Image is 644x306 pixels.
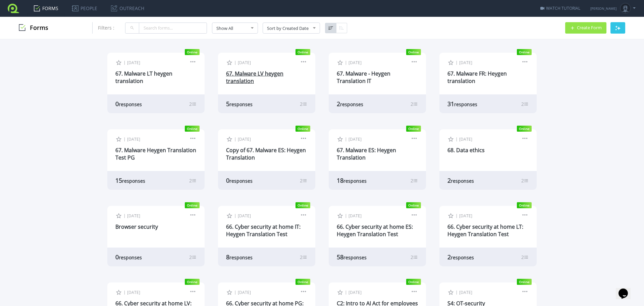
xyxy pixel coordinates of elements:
span: [DATE] [238,60,251,65]
div: 2 [521,101,529,107]
a: 67. Malware LT heygen translation [115,70,172,85]
a: Copy of 67. Malware ES: Heygen Translation [226,146,306,161]
span: | [234,289,236,295]
button: Create Form [565,22,606,34]
span: Online [517,202,532,208]
span: Online [185,126,200,132]
a: WATCH TUTORIAL [540,5,580,11]
span: Online [185,202,200,208]
a: 66. Cyber security at home LT: Heygen Translation Test [447,223,523,238]
div: 0 [115,253,165,261]
span: responses [119,101,142,107]
span: Online [296,126,310,132]
div: 15 [115,176,165,184]
span: [DATE] [127,60,140,65]
span: [DATE] [459,136,472,142]
span: | [123,136,126,142]
span: responses [229,178,253,184]
h3: Forms [19,24,48,32]
div: 0 [115,100,165,108]
span: Online [517,279,532,285]
span: responses [343,254,367,261]
span: Online [406,126,421,132]
span: Online [296,202,310,208]
div: 58 [337,253,386,261]
a: 67. Malware FR: Heygen translation [447,70,507,85]
span: Online [296,279,310,285]
div: 2 [300,254,307,260]
span: Online [406,202,421,208]
a: 67. Malware Heygen Translation Test PG [115,146,196,161]
span: Online [296,49,310,55]
div: 2 [300,101,307,107]
span: responses [451,254,474,261]
button: AI Generate [610,22,625,34]
span: | [345,289,347,295]
span: responses [454,101,477,107]
span: [DATE] [459,213,472,219]
span: [DATE] [238,213,251,219]
span: [DATE] [127,213,140,219]
span: | [345,213,347,218]
span: [DATE] [348,213,362,219]
span: | [123,289,126,295]
a: 67. Malware LV heygen translation [226,70,283,85]
span: | [455,213,458,218]
div: 2 [411,101,418,107]
a: 66. Cyber security at home IT: Heygen Translation Test [226,223,301,238]
span: | [234,136,236,142]
a: 68. Data ethics [447,146,485,154]
span: responses [229,101,253,107]
span: [DATE] [348,136,362,142]
span: responses [229,254,253,261]
div: 2 [447,253,497,261]
div: 2 [411,254,418,260]
span: [DATE] [348,290,362,295]
a: Browser security [115,223,158,230]
span: Create Form [577,26,602,30]
span: | [455,59,458,65]
div: 2 [337,100,386,108]
div: 2 [411,177,418,184]
div: 2 [189,177,197,184]
span: [DATE] [348,60,362,65]
span: [DATE] [459,60,472,65]
div: 2 [447,176,497,184]
div: 2 [300,177,307,184]
div: 2 [189,101,197,107]
iframe: chat widget [616,279,637,299]
div: 31 [447,100,497,108]
span: [DATE] [127,136,140,142]
span: Online [185,49,200,55]
span: responses [451,178,474,184]
div: 18 [337,176,386,184]
a: 67. Malware - Heygen Translation IT [337,70,390,85]
span: Online [406,279,421,285]
span: responses [340,101,363,107]
span: Online [517,126,532,132]
span: [DATE] [238,290,251,295]
div: 8 [226,253,276,261]
span: | [345,59,347,65]
span: Online [185,279,200,285]
span: [DATE] [238,136,251,142]
span: | [123,59,126,65]
span: | [455,136,458,142]
span: | [455,289,458,295]
span: responses [343,178,367,184]
span: [DATE] [459,290,472,295]
input: Search forms... [139,23,207,34]
span: | [234,59,236,65]
span: Filters : [98,25,114,31]
span: Online [517,49,532,55]
span: Online [406,49,421,55]
span: | [123,213,126,218]
a: 67. Malware ES: Heygen Translation [337,146,396,161]
div: 2 [521,177,529,184]
span: | [234,213,236,218]
span: responses [122,178,145,184]
span: | [345,136,347,142]
div: 2 [521,254,529,260]
span: [DATE] [127,290,140,295]
div: 0 [226,176,276,184]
